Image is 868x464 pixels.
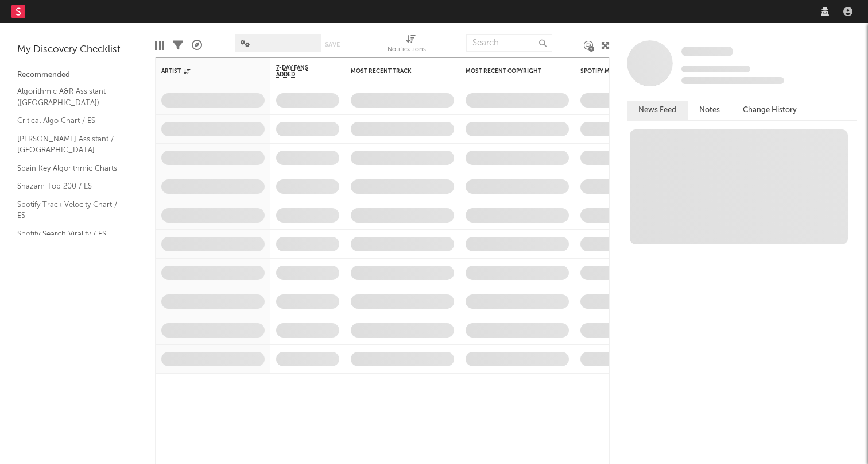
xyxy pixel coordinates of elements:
[276,64,322,78] span: 7-Day Fans Added
[17,162,126,175] a: Spain Key Algorithmic Charts
[17,133,126,156] a: [PERSON_NAME] Assistant / [GEOGRAPHIC_DATA]
[173,29,183,62] div: Filters
[155,29,164,62] div: Edit Columns
[161,68,247,75] div: Artist
[387,43,433,57] div: Notifications (Artist)
[192,29,202,62] div: A&R Pipeline
[681,77,784,84] span: 0 fans last week
[688,101,731,120] button: Notes
[17,228,126,240] a: Spotify Search Virality / ES
[325,41,340,48] button: Save
[466,68,552,75] div: Most Recent Copyright
[387,29,433,62] div: Notifications (Artist)
[681,66,750,72] span: Tracking Since: [DATE]
[17,180,126,193] a: Shazam Top 200 / ES
[466,34,552,52] input: Search...
[580,68,666,75] div: Spotify Monthly Listeners
[17,114,126,127] a: Critical Algo Chart / ES
[351,68,437,75] div: Most Recent Track
[681,47,733,56] span: Some Artist
[731,101,808,120] button: Change History
[681,46,733,57] a: Some Artist
[17,68,138,82] div: Recommended
[17,85,126,109] a: Algorithmic A&R Assistant ([GEOGRAPHIC_DATA])
[17,43,138,57] div: My Discovery Checklist
[17,198,126,222] a: Spotify Track Velocity Chart / ES
[627,101,688,120] button: News Feed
